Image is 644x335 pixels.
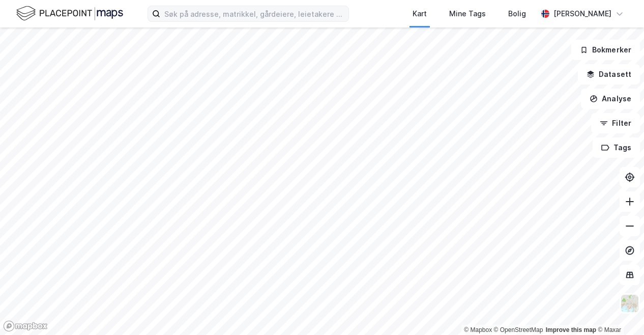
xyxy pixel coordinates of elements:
[553,8,611,20] div: [PERSON_NAME]
[449,8,486,20] div: Mine Tags
[571,40,640,60] button: Bokmerker
[494,326,543,333] a: OpenStreetMap
[508,8,526,20] div: Bolig
[593,286,644,335] iframe: Chat Widget
[3,320,48,332] a: Mapbox homepage
[16,5,123,22] img: logo.f888ab2527a4732fd821a326f86c7f29.svg
[464,326,492,333] a: Mapbox
[591,113,640,133] button: Filter
[546,326,596,333] a: Improve this map
[593,286,644,335] div: Kontrollprogram for chat
[593,137,640,158] button: Tags
[160,6,348,21] input: Søk på adresse, matrikkel, gårdeiere, leietakere eller personer
[413,8,427,20] div: Kart
[581,89,640,109] button: Analyse
[578,64,640,85] button: Datasett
